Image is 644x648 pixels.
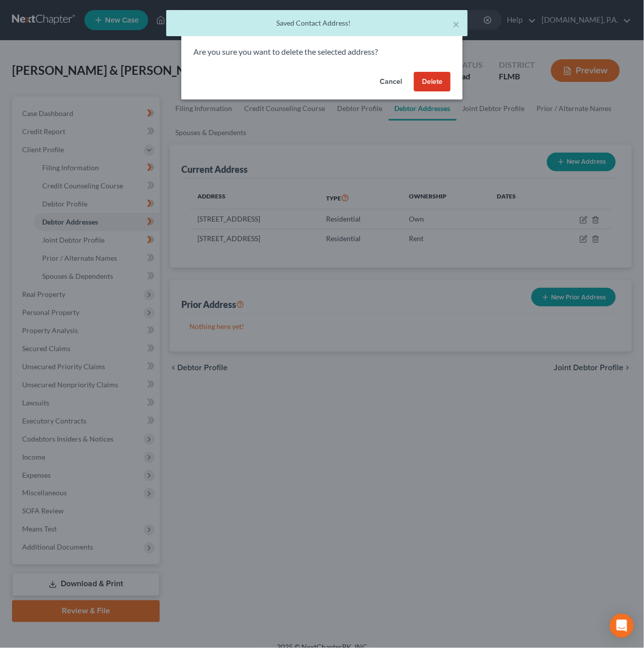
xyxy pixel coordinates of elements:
div: Saved Contact Address! [174,18,460,28]
button: Delete [414,72,451,92]
p: Are you sure you want to delete the selected address? [193,46,451,58]
button: Cancel [372,72,410,92]
div: Open Intercom Messenger [610,614,634,638]
button: × [453,18,460,30]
